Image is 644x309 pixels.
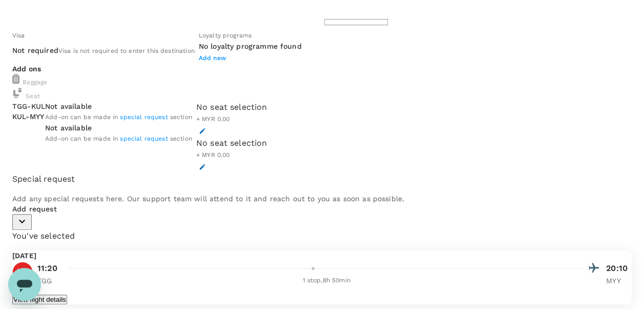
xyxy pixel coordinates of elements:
span: Visa is not required to enter this destination [58,47,195,54]
div: Seat [12,88,632,102]
span: special request [120,113,168,121]
iframe: Button to launch messaging window [8,268,41,301]
p: You've selected [12,230,632,242]
p: [DATE] [12,250,36,261]
span: + MYR 0.00 [196,115,230,123]
p: 20:10 [606,262,632,275]
div: Baggage [12,74,632,88]
img: baggage-icon [12,88,23,98]
span: Add new [199,54,226,62]
p: TGG - KUL [12,101,45,111]
img: AK [12,262,33,282]
p: Special request [12,173,632,185]
p: Not available [45,123,192,133]
div: No seat selection [196,137,267,149]
p: Add any special requests here. Our support team will attend to it and reach out to you as soon as... [12,194,632,204]
p: KUL - MYY [12,111,45,122]
span: special request [120,135,168,142]
h6: No loyalty programme found [199,41,302,52]
p: Not required [12,45,58,55]
img: baggage-icon [12,74,19,84]
p: TGG [37,276,63,286]
p: MYY [606,276,632,286]
p: Not available [45,101,192,111]
span: Loyalty programs [199,32,252,39]
button: View flight details [12,295,67,304]
span: + MYR 0.00 [196,151,230,159]
p: Add ons [12,64,632,74]
span: Add-on can be made in section [45,113,192,121]
span: Visa [12,32,25,39]
span: Add-on can be made in section [45,135,192,142]
div: 1 stop , 8h 50min [69,276,584,286]
div: No seat selection [196,101,267,113]
p: Add request [12,204,632,214]
p: 11:20 [37,262,57,275]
